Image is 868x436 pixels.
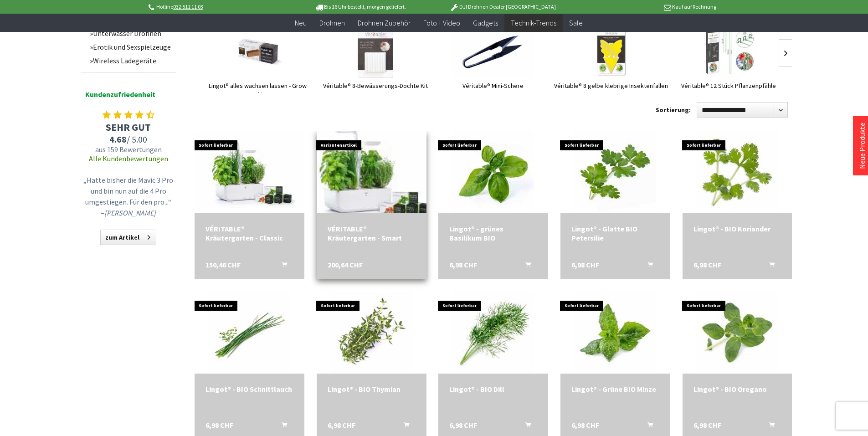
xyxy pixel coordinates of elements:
[571,224,659,242] div: Lingot® - Glatte BIO Petersilie
[574,292,656,374] img: Lingot® - Grüne BIO Minze
[552,81,670,99] a: Véritable® 8 gelbe klebrige Insektenfallen
[358,23,393,78] img: Véritable® 8-Bewässerungs-Dochte Kit
[85,88,172,105] span: Kundenzufriedenheit
[574,1,716,12] p: Kauf auf Rechnung
[693,385,781,394] a: Lingot® - BIO Oregano 6,98 CHF In den Warenkorb
[452,292,534,374] img: Lingot® - BIO Dill
[571,224,659,242] a: Lingot® - Glatte BIO Petersilie 6,98 CHF In den Warenkorb
[670,81,787,99] a: Véritable® 12 Stück Pflanzenpfähle
[514,421,536,432] button: In den Warenkorb
[89,154,168,163] a: Alle Kundenbewertungen
[358,18,411,27] span: Drohnen Zubehör
[693,224,781,233] a: Lingot® - BIO Koriander 6,98 CHF In den Warenkorb
[452,131,534,213] img: Lingot® - grünes Basilikum BIO
[205,224,293,242] div: VÉRITABLE® Kräutergarten - Classic
[351,14,417,32] a: Drohnen Zubehör
[328,385,416,394] a: Lingot® - BIO Thymian 6,98 CHF In den Warenkorb
[417,14,467,32] a: Foto + Video
[205,260,241,269] span: 150,46 CHF
[569,18,583,27] span: Sale
[449,224,537,242] div: Lingot® - grünes Basilikum BIO
[467,14,504,32] a: Gadgets
[173,3,203,10] tcxspan: Call 032 511 11 03 via 3CX
[514,260,536,272] button: In den Warenkorb
[571,385,659,394] a: Lingot® - Grüne BIO Minze 6,98 CHF In den Warenkorb
[693,421,721,430] span: 6,98 CHF
[205,421,233,430] span: 6,98 CHF
[109,133,127,145] span: 4.68
[85,54,176,67] a: Wireless Ladegeräte
[328,385,416,394] div: Lingot® - BIO Thymian
[328,260,363,269] span: 200,64 CHF
[295,115,448,230] img: VÉRITABLE® Kräutergarten - Smart
[701,23,756,78] img: Véritable® 12 Stück Pflanzenpfähle
[858,123,867,169] a: Neue Produkte
[434,81,552,99] a: Véritable® Mini-Schere
[758,260,780,272] button: In den Warenkorb
[449,421,477,430] span: 6,98 CHF
[758,421,780,432] button: In den Warenkorb
[313,14,351,32] a: Drohnen
[205,224,293,242] a: VÉRITABLE® Kräutergarten - Classic 150,46 CHF In den Warenkorb
[431,1,574,12] p: DJI Drohnen Dealer [GEOGRAPHIC_DATA]
[693,385,781,394] div: Lingot® - BIO Oregano
[81,145,176,154] span: aus 159 Bewertungen
[656,103,691,117] label: Sortierung:
[271,260,293,272] button: In den Warenkorb
[511,18,556,27] span: Technik-Trends
[199,81,317,99] a: Lingot® alles wachsen lassen - Grow anything
[423,18,460,27] span: Foto + Video
[328,224,416,242] div: VÉRITABLE® Kräutergarten - Smart
[637,421,658,432] button: In den Warenkorb
[449,385,537,394] a: Lingot® - BIO Dill 6,98 CHF In den Warenkorb
[85,26,176,40] a: Unterwasser Drohnen
[452,23,534,78] img: Mini-Schere
[563,14,589,32] a: Sale
[571,385,659,394] div: Lingot® - Grüne BIO Minze
[205,385,293,394] a: Lingot® - BIO Schnittlauch 6,98 CHF In den Warenkorb
[637,260,658,272] button: In den Warenkorb
[328,224,416,242] a: VÉRITABLE® Kräutergarten - Smart 200,64 CHF
[584,23,638,78] img: Véritable® 8 gelbe klebrige Insektenfallen
[696,131,778,213] img: Lingot® - BIO Koriander
[81,121,176,133] span: SEHR GUT
[571,260,599,269] span: 6,98 CHF
[571,421,599,430] span: 6,98 CHF
[504,14,563,32] a: Technik-Trends
[449,260,477,269] span: 6,98 CHF
[449,224,537,242] a: Lingot® - grünes Basilikum BIO 6,98 CHF In den Warenkorb
[205,385,293,394] div: Lingot® - BIO Schnittlauch
[574,131,656,213] img: Lingot® - Glatte BIO Petersilie
[289,1,431,12] p: Bis 16 Uhr bestellt, morgen geliefert.
[231,23,285,78] img: Lingot® alles wachsen lassen - Grow anything
[208,292,290,374] img: Lingot® - BIO Schnittlauch
[195,131,304,213] img: Vollautomatischer Kräutergarten
[328,421,355,430] span: 6,98 CHF
[473,18,498,27] span: Gadgets
[85,40,176,54] a: Erotik und Sexspielzeuge
[81,133,176,145] span: / 5.00
[330,292,412,374] img: Lingot® - BIO Thymian
[147,1,289,12] p: Hotline
[104,208,156,217] em: [PERSON_NAME]
[271,421,293,432] button: In den Warenkorb
[288,14,313,32] a: Neu
[317,81,434,99] a: Véritable® 8-Bewässerungs-Dochte Kit
[693,224,781,233] div: Lingot® - BIO Koriander
[696,292,778,374] img: Lingot® - BIO Oregano
[319,18,345,27] span: Drohnen
[693,260,721,269] span: 6,98 CHF
[449,385,537,394] div: Lingot® - BIO Dill
[393,421,415,432] button: In den Warenkorb
[100,230,156,245] a: zum Artikel
[83,174,174,218] p: „Hatte bisher die Mavic 3 Pro und bin nun auf die 4 Pro umgestiegen. Für den pro...“ –
[295,18,307,27] span: Neu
